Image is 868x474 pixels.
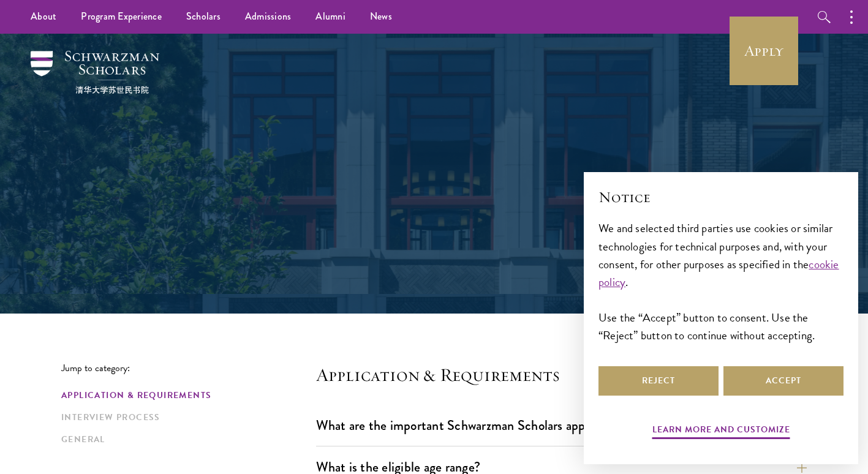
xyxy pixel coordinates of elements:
[652,422,790,441] button: Learn more and customize
[723,366,843,396] button: Accept
[598,187,843,208] h2: Notice
[598,219,843,344] div: We and selected third parties use cookies or similar technologies for technical purposes and, wit...
[61,389,309,402] a: Application & Requirements
[316,363,807,387] h4: Application & Requirements
[316,412,807,439] button: What are the important Schwarzman Scholars application dates?
[31,51,159,94] img: Schwarzman Scholars
[61,433,309,446] a: General
[61,411,309,424] a: Interview Process
[598,255,839,291] a: cookie policy
[598,366,719,396] button: Reject
[730,17,798,85] a: Apply
[61,363,316,374] p: Jump to category:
